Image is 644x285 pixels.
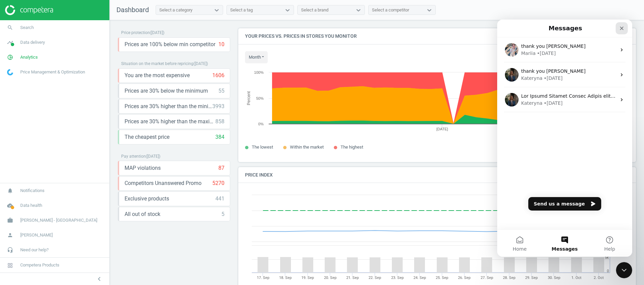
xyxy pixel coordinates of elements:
iframe: Intercom live chat [497,20,632,257]
span: Notifications [20,188,45,194]
i: work [4,214,17,227]
div: 441 [215,195,224,202]
span: Prices are 100% below min competitor [125,41,215,48]
div: 858 [215,118,224,125]
span: Prices are 30% below the minimum [125,87,208,95]
i: headset_mic [4,244,17,256]
tspan: 1. Oct [571,276,582,280]
span: Competitors Unanswered Promo [125,180,202,187]
span: [PERSON_NAME] - [GEOGRAPHIC_DATA] [20,217,97,223]
span: Price protection [121,30,150,35]
tspan: 23. Sep [391,276,404,280]
span: Exclusive products [125,195,169,202]
span: Dashboard [116,6,149,14]
span: The lowest [252,145,273,150]
span: You are the most expensive [125,72,190,79]
span: Search [20,25,34,31]
span: ( [DATE] ) [150,30,164,35]
span: Situation on the market before repricing [121,61,193,66]
span: Prices are 30% higher than the minimum [125,103,212,110]
i: person [4,229,17,242]
div: 1606 [212,72,224,79]
div: 5270 [212,180,224,187]
div: 5 [221,211,224,218]
tspan: 2. Oct [594,276,604,280]
iframe: Intercom live chat [616,262,632,278]
tspan: 26. Sep [458,276,471,280]
tspan: 30. Sep [548,276,560,280]
span: Data delivery [20,39,45,45]
button: chevron_left [91,275,108,283]
i: notifications [4,184,17,197]
img: ajHJNr6hYgQAAAAASUVORK5CYII= [5,5,53,15]
text: 0% [258,122,264,126]
span: All out of stock [125,211,160,218]
div: 384 [215,133,224,141]
tspan: 22. Sep [369,276,381,280]
button: month [245,51,268,63]
div: Select a category [159,7,192,13]
tspan: 27. Sep [481,276,493,280]
h4: Your prices vs. prices in stores you monitor [238,28,636,44]
span: ( [DATE] ) [146,154,160,159]
text: 50% [256,96,264,100]
tspan: [DATE] [436,127,448,131]
div: 55 [218,87,224,95]
text: 0 [607,269,609,273]
span: Prices are 30% higher than the maximal [125,118,215,125]
h4: Price Index [238,167,636,183]
div: 3993 [212,103,224,110]
div: Select a brand [301,7,328,13]
div: 87 [218,164,224,172]
img: wGWNvw8QSZomAAAAABJRU5ErkJggg== [7,69,13,75]
text: 100% [254,70,264,74]
span: MAP violations [125,164,161,172]
div: Select a competitor [372,7,409,13]
span: [PERSON_NAME] [20,232,53,238]
div: Select a tag [230,7,253,13]
i: pie_chart_outlined [4,51,17,64]
i: timeline [4,36,17,49]
i: cloud_done [4,199,17,212]
span: Analytics [20,54,38,60]
span: Data health [20,202,42,209]
span: Pay attention [121,154,146,159]
tspan: 20. Sep [324,276,337,280]
span: Competera Products [20,262,59,268]
tspan: 24. Sep [413,276,426,280]
span: The cheapest price [125,133,169,141]
div: 10 [218,41,224,48]
i: search [4,21,17,34]
tspan: 21. Sep [346,276,359,280]
span: Price Management & Optimization [20,69,85,75]
tspan: 18. Sep [279,276,292,280]
tspan: 19. Sep [301,276,314,280]
tspan: 17. Sep [257,276,269,280]
i: chevron_left [95,275,103,283]
span: The highest [341,145,363,150]
span: Within the market [290,145,324,150]
span: Need our help? [20,247,49,253]
text: 5k [605,255,609,260]
tspan: Percent [246,91,251,105]
span: ( [DATE] ) [193,61,208,66]
tspan: 25. Sep [436,276,448,280]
